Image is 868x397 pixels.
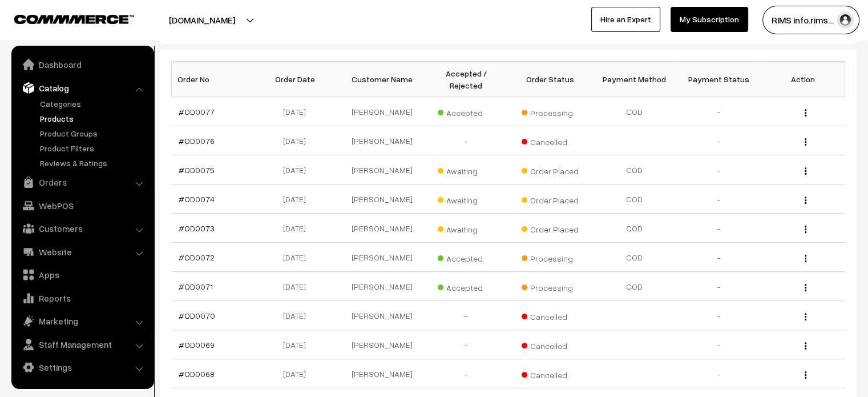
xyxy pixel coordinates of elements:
td: [DATE] [256,185,340,214]
a: #OD0070 [179,311,215,320]
a: Staff Management [14,334,150,355]
button: RIMS info.rims… [762,6,859,34]
td: [PERSON_NAME] [340,330,425,359]
a: #OD0072 [179,252,215,262]
img: Menu [805,226,806,233]
td: [DATE] [256,330,340,359]
td: COD [592,97,677,126]
a: Website [14,242,150,262]
a: COMMMERCE [14,11,114,25]
a: #OD0074 [179,194,215,204]
span: Order Placed [522,162,579,177]
th: Order Date [256,62,340,97]
td: [PERSON_NAME] [340,126,425,155]
th: Order No [172,62,256,97]
td: [PERSON_NAME] [340,214,425,243]
img: Menu [805,138,806,146]
a: #OD0075 [179,165,215,175]
td: - [677,185,761,214]
span: Accepted [438,279,495,294]
th: Accepted / Rejected [424,62,508,97]
a: Reviews & Ratings [37,157,150,169]
img: Menu [805,197,806,204]
td: COD [592,155,677,185]
a: Product Groups [37,127,150,139]
a: #OD0077 [179,107,215,117]
td: COD [592,214,677,243]
span: Cancelled [522,366,579,381]
td: - [677,97,761,126]
td: COD [592,243,677,272]
a: #OD0068 [179,369,215,379]
span: Order Placed [522,220,579,235]
span: Accepted [438,250,495,264]
a: Dashboard [14,54,150,75]
a: Product Filters [37,142,150,154]
td: [PERSON_NAME] [340,301,425,330]
a: Hire an Expert [591,7,660,32]
td: [PERSON_NAME] [340,97,425,126]
span: Accepted [438,104,495,119]
td: - [677,301,761,330]
img: Menu [805,284,806,291]
button: [DOMAIN_NAME] [129,6,275,34]
td: - [424,359,508,388]
td: - [677,359,761,388]
a: Customers [14,218,150,239]
td: [DATE] [256,214,340,243]
a: My Subscription [671,7,748,32]
a: WebPOS [14,195,150,216]
td: - [677,214,761,243]
img: Menu [805,255,806,262]
a: Apps [14,264,150,285]
a: Categories [37,98,150,110]
th: Payment Method [592,62,677,97]
a: #OD0073 [179,223,215,233]
a: Products [37,113,150,125]
img: user [837,11,854,29]
td: - [677,155,761,185]
td: [PERSON_NAME] [340,185,425,214]
td: [DATE] [256,301,340,330]
th: Order Status [508,62,593,97]
td: [PERSON_NAME] [340,155,425,185]
span: Awaiting [438,162,495,177]
td: [DATE] [256,126,340,155]
td: [DATE] [256,243,340,272]
td: - [677,243,761,272]
td: [DATE] [256,359,340,388]
td: [PERSON_NAME] [340,272,425,301]
td: - [677,126,761,155]
td: [DATE] [256,97,340,126]
a: Catalog [14,78,150,98]
td: COD [592,185,677,214]
td: COD [592,272,677,301]
td: - [424,126,508,155]
a: Settings [14,357,150,378]
img: Menu [805,371,806,379]
span: Cancelled [522,133,579,148]
td: [PERSON_NAME] [340,243,425,272]
a: #OD0069 [179,340,215,350]
a: Marketing [14,311,150,331]
img: Menu [805,167,806,175]
span: Cancelled [522,337,579,352]
span: Awaiting [438,191,495,206]
a: #OD0071 [179,282,213,291]
th: Customer Name [340,62,425,97]
span: Processing [522,250,579,264]
img: Menu [805,342,806,350]
a: Orders [14,172,150,193]
img: COMMMERCE [14,15,134,23]
td: [PERSON_NAME] [340,359,425,388]
td: - [677,272,761,301]
img: Menu [805,109,806,117]
td: - [677,330,761,359]
td: [DATE] [256,272,340,301]
a: #OD0076 [179,136,215,146]
img: Menu [805,313,806,320]
span: Processing [522,104,579,119]
a: Reports [14,288,150,308]
td: [DATE] [256,155,340,185]
td: - [424,301,508,330]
